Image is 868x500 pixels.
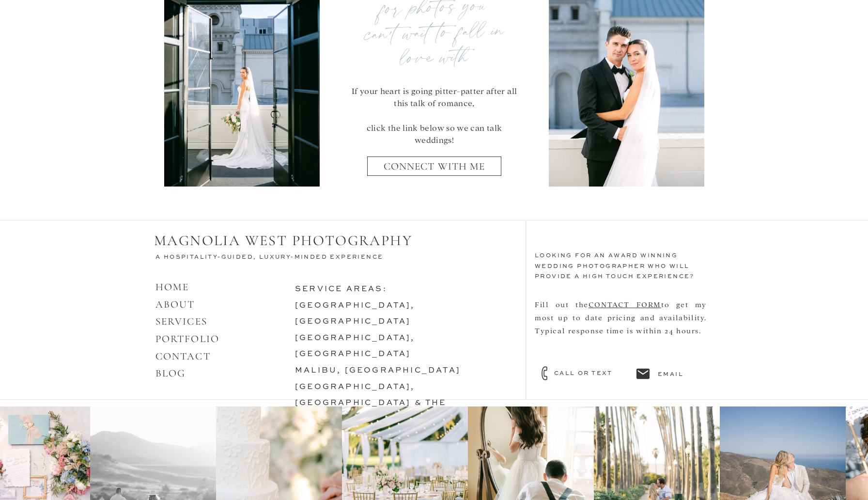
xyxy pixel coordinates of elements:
a: CONTACT FORM [589,299,661,309]
a: call or text [554,369,630,377]
a: BLOG [155,367,186,379]
a: [GEOGRAPHIC_DATA], [GEOGRAPHIC_DATA] [295,334,415,359]
a: [GEOGRAPHIC_DATA], [GEOGRAPHIC_DATA] & the lowcountry [295,383,447,423]
nav: Fill out the to get my most up to date pricing and availability. Typical response time is within ... [535,297,707,373]
a: [GEOGRAPHIC_DATA], [GEOGRAPHIC_DATA] [295,302,415,326]
h3: A Hospitality-Guided, Luxury-Minded Experience [155,252,398,264]
p: If your heart is going pitter-patter after all this talk of romance, click the link below so we c... [346,84,522,136]
a: SERVICES [155,315,207,328]
a: email [658,370,703,378]
a: malibu, [GEOGRAPHIC_DATA] [295,367,461,375]
a: PORTFOLIO [155,333,219,345]
h2: MAGNOLIA WEST PHOTOGRAPHY [154,232,425,250]
a: CONTACT [155,350,211,362]
a: HOMEABOUT [155,281,195,311]
h3: looking for an award winning WEDDING photographer who will provide a HIGH TOUCH experience? [535,251,715,293]
a: connect with me [373,160,495,179]
h3: service areas: [295,281,501,383]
